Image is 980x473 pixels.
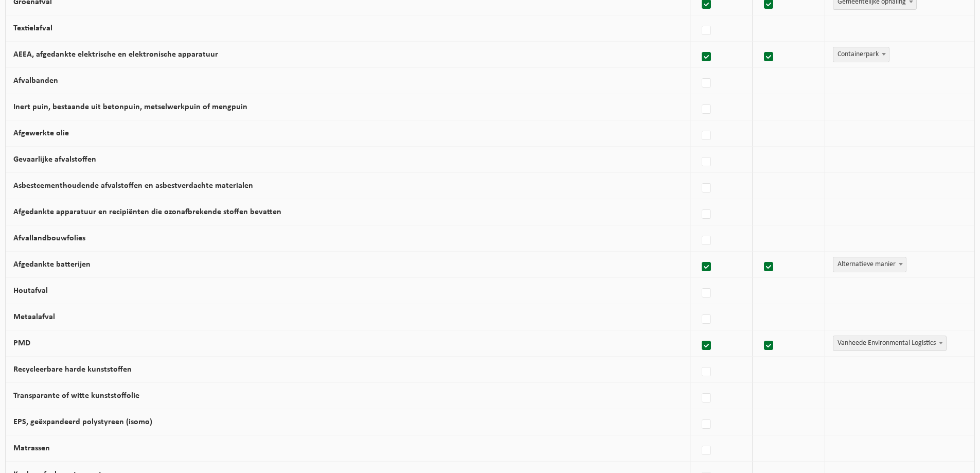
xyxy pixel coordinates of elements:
label: Afgewerkte olie [13,129,69,137]
label: Matrassen [13,444,50,452]
span: Vanheede Environmental Logistics [833,336,947,351]
label: Afgedankte batterijen [13,260,91,269]
span: Containerpark [833,47,889,62]
label: Metaalafval [13,313,55,321]
label: Recycleerbare harde kunststoffen [13,365,132,374]
label: Inert puin, bestaande uit betonpuin, metselwerkpuin of mengpuin [13,103,247,111]
span: Alternatieve manier [833,257,906,272]
label: Gevaarlijke afvalstoffen [13,155,96,164]
label: Afvalbanden [13,77,58,85]
label: Houtafval [13,287,48,295]
label: Afvallandbouwfolies [13,234,85,242]
label: Asbestcementhoudende afvalstoffen en asbestverdachte materialen [13,182,253,190]
label: Textielafval [13,24,52,32]
label: PMD [13,339,30,347]
span: Alternatieve manier [833,257,906,272]
span: Vanheede Environmental Logistics [833,336,946,351]
label: Transparante of witte kunststoffolie [13,392,139,400]
label: AEEA, afgedankte elektrische en elektronische apparatuur [13,50,218,59]
span: Containerpark [833,47,889,62]
label: EPS, geëxpandeerd polystyreen (isomo) [13,418,152,426]
label: Afgedankte apparatuur en recipiënten die ozonafbrekende stoffen bevatten [13,208,281,216]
